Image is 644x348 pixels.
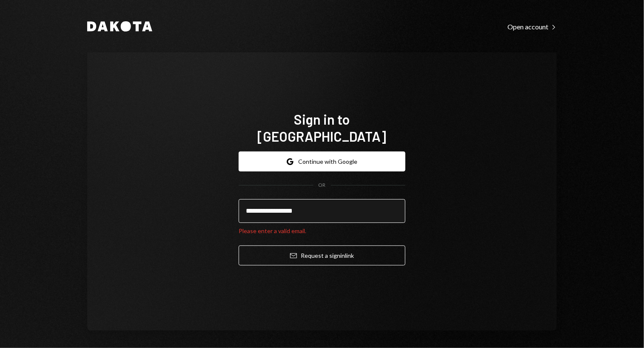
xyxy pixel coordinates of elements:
[239,226,405,235] div: Please enter a valid email.
[319,182,326,189] div: OR
[239,151,405,171] button: Continue with Google
[239,111,405,145] h1: Sign in to [GEOGRAPHIC_DATA]
[239,245,405,265] button: Request a signinlink
[388,206,399,216] keeper-lock: Open Keeper Popup
[507,22,557,31] a: Open account
[507,23,557,31] div: Open account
